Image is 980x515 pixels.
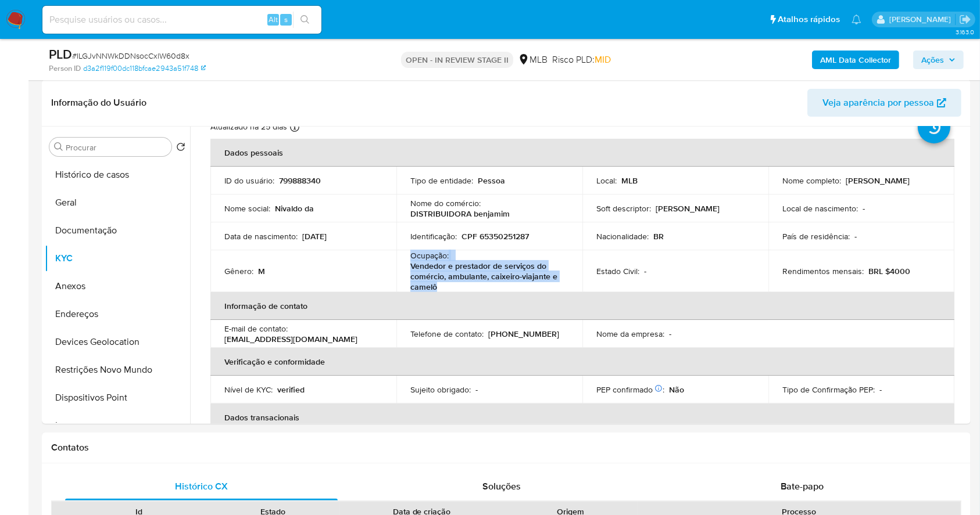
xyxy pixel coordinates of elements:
p: MLB [621,175,638,186]
span: # ILGJvNNWkDDNsocCxlW60d8x [72,50,189,62]
p: verified [277,384,305,395]
span: 3.163.0 [956,27,974,37]
button: Retornar ao pedido padrão [176,142,185,155]
span: Veja aparência por pessoa [822,89,934,117]
button: search-icon [293,12,317,28]
button: Histórico de casos [45,161,190,189]
p: Sujeito obrigado : [410,384,471,395]
p: - [669,329,671,339]
input: Pesquise usuários ou casos... [42,12,321,27]
p: [EMAIL_ADDRESS][DOMAIN_NAME] [224,334,357,344]
span: Atalhos rápidos [778,13,840,26]
button: Restrições Novo Mundo [45,356,190,384]
span: Histórico CX [175,480,228,493]
a: d3a2f119f00dc118bfcae2943a51f748 [83,63,206,74]
p: CPF 65350251287 [462,231,529,242]
p: 799888340 [279,175,321,186]
p: - [475,384,478,395]
button: AML Data Collector [812,51,899,69]
p: Ocupação : [410,250,449,261]
span: Soluções [482,480,521,493]
p: [DATE] [302,231,327,242]
span: Bate-papo [781,480,824,493]
span: Risco PLD: [552,53,611,66]
p: Atualizado há 25 dias [210,121,287,132]
div: MLB [518,53,548,66]
p: Estado Civil : [596,266,639,276]
h1: Contatos [51,442,961,453]
p: carla.siqueira@mercadolivre.com [889,14,955,25]
p: Data de nascimento : [224,231,298,242]
p: Nivaldo da [275,203,314,214]
p: Rendimentos mensais : [782,266,864,276]
p: ID do usuário : [224,175,274,186]
p: Tipo de entidade : [410,175,473,186]
span: s [284,14,288,25]
button: Procurar [54,142,63,152]
th: Verificação e conformidade [210,348,954,376]
span: Ações [921,51,944,69]
p: Nome completo : [782,175,841,186]
p: [PHONE_NUMBER] [488,329,559,339]
p: Nome do comércio : [410,198,481,208]
p: Local : [596,175,617,186]
p: PEP confirmado : [596,384,664,395]
p: OPEN - IN REVIEW STAGE II [401,52,513,68]
p: Nível de KYC : [224,384,273,395]
p: M [258,266,265,276]
span: MID [595,53,611,66]
button: Veja aparência por pessoa [807,89,961,117]
p: Identificação : [410,231,457,242]
button: Geral [45,189,190,217]
p: Tipo de Confirmação PEP : [782,384,875,395]
p: Vendedor e prestador de serviços do comércio, ambulante, caixeiro-viajante e camelô [410,261,564,292]
p: DISTRIBUIDORA benjamim [410,208,510,219]
p: - [644,266,646,276]
p: Nacionalidade : [596,231,649,242]
button: Anexos [45,272,190,300]
input: Procurar [66,142,167,153]
p: - [863,203,865,214]
th: Dados transacionais [210,404,954,431]
p: Local de nascimento : [782,203,858,214]
b: PLD [49,45,72,63]
button: Dispositivos Point [45,384,190,412]
p: - [854,231,857,242]
p: Gênero : [224,266,253,276]
p: BR [653,231,664,242]
b: AML Data Collector [820,51,891,69]
button: Items [45,412,190,440]
p: Nome social : [224,203,270,214]
span: Alt [269,14,278,25]
button: Ações [913,51,964,69]
th: Dados pessoais [210,139,954,167]
button: Devices Geolocation [45,328,190,356]
p: Nome da empresa : [596,329,664,339]
p: BRL $4000 [868,266,910,276]
b: Person ID [49,63,81,74]
p: - [879,384,882,395]
th: Informação de contato [210,292,954,320]
p: E-mail de contato : [224,323,288,334]
button: KYC [45,244,190,272]
p: País de residência : [782,231,850,242]
p: Telefone de contato : [410,329,484,339]
p: [PERSON_NAME] [846,175,910,186]
p: Não [669,384,684,395]
button: Endereços [45,300,190,328]
a: Notificações [852,15,861,24]
button: Documentação [45,217,190,244]
p: [PERSON_NAME] [656,203,720,214]
p: Pessoa [478,175,505,186]
a: Sair [959,13,971,26]
h1: Informação do Usuário [51,97,146,109]
p: Soft descriptor : [596,203,651,214]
